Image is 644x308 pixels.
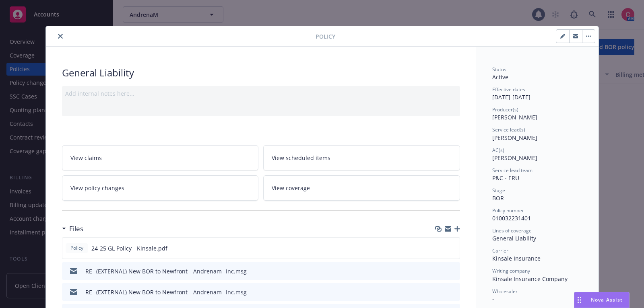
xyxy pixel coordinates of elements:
[492,154,537,162] span: [PERSON_NAME]
[437,288,443,296] button: download file
[492,86,582,101] div: [DATE] - [DATE]
[70,184,124,192] span: View policy changes
[492,295,494,303] span: -
[492,167,533,174] span: Service lead team
[450,288,457,296] button: preview file
[492,234,536,242] span: General Liability
[62,175,259,201] a: View policy changes
[272,154,330,162] span: View scheduled items
[69,224,83,234] h3: Files
[492,174,519,182] span: P&C - ERU
[492,247,508,254] span: Carrier
[263,175,460,201] a: View coverage
[492,126,525,133] span: Service lead(s)
[437,267,443,275] button: download file
[316,32,335,41] span: Policy
[492,227,532,234] span: Lines of coverage
[492,288,518,295] span: Wholesaler
[492,86,525,93] span: Effective dates
[56,31,65,41] button: close
[492,187,505,194] span: Stage
[492,214,531,222] span: 010032231401
[492,267,530,274] span: Writing company
[574,292,630,308] button: Nova Assist
[62,145,259,170] a: View claims
[62,66,460,80] div: General Liability
[492,106,518,113] span: Producer(s)
[450,267,457,275] button: preview file
[272,184,310,192] span: View coverage
[263,145,460,170] a: View scheduled items
[91,244,167,253] span: 24-25 GL Policy - Kinsale.pdf
[70,154,102,162] span: View claims
[449,244,456,253] button: preview file
[492,255,541,262] span: Kinsale Insurance
[492,134,537,142] span: [PERSON_NAME]
[492,194,504,202] span: BOR
[492,73,508,81] span: Active
[492,147,504,154] span: AC(s)
[85,288,247,296] div: RE_ (EXTERNAL) New BOR to Newfront _ Andrenam_ Inc.msg
[492,113,537,121] span: [PERSON_NAME]
[436,244,443,253] button: download file
[65,89,457,98] div: Add internal notes here...
[62,224,83,234] div: Files
[492,66,506,73] span: Status
[69,244,85,252] span: Policy
[492,207,524,214] span: Policy number
[85,267,247,275] div: RE_ (EXTERNAL) New BOR to Newfront _ Andrenam_ Inc.msg
[574,292,584,308] div: Drag to move
[591,296,623,303] span: Nova Assist
[492,275,568,283] span: Kinsale Insurance Company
